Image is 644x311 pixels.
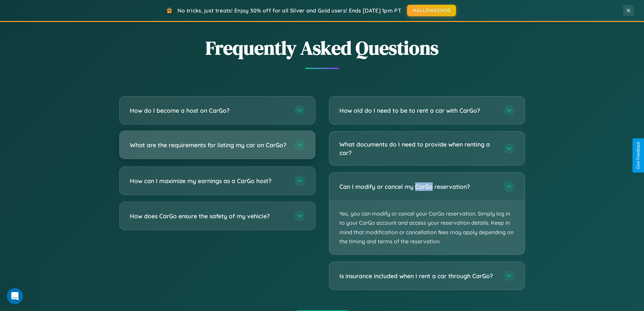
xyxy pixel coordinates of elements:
[407,5,456,16] button: HALLOWEEN30
[339,272,497,280] h3: Is insurance included when I rent a car through CarGo?
[339,106,497,115] h3: How old do I need to be to rent a car with CarGo?
[130,177,287,185] h3: How can I maximize my earnings as a CarGo host?
[130,212,287,220] h3: How does CarGo ensure the safety of my vehicle?
[339,140,497,157] h3: What documents do I need to provide when renting a car?
[119,35,525,61] h2: Frequently Asked Questions
[130,106,287,115] h3: How do I become a host on CarGo?
[177,7,402,14] span: No tricks, just treats! Enjoy 30% off for all Silver and Gold users! Ends [DATE] 1pm PT.
[329,201,525,254] p: Yes, you can modify or cancel your CarGo reservation. Simply log in to your CarGo account and acc...
[130,141,287,149] h3: What are the requirements for listing my car on CarGo?
[636,142,641,169] div: Give Feedback
[339,182,497,191] h3: Can I modify or cancel my CarGo reservation?
[7,288,23,304] iframe: Intercom live chat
